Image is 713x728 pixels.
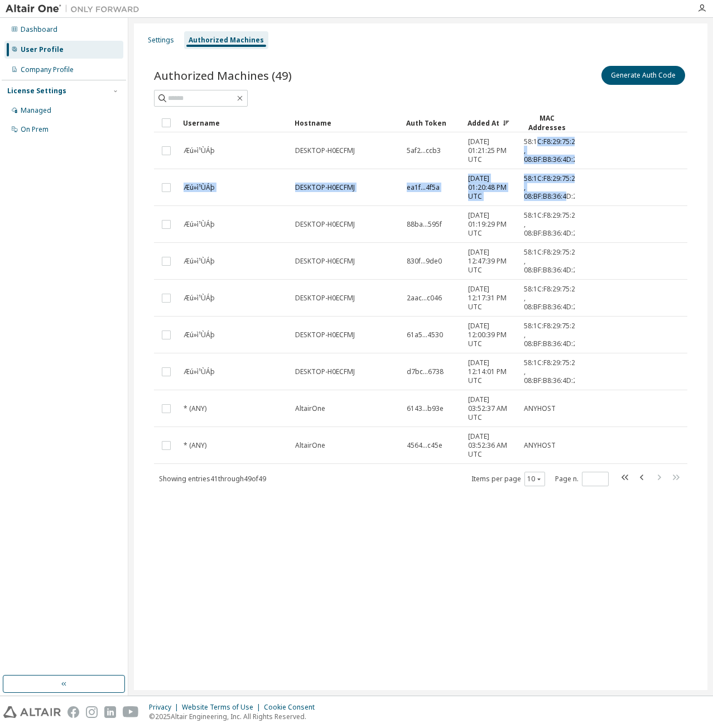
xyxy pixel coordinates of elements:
span: * (ANY) [184,441,206,450]
span: 88ba...595f [407,220,442,229]
span: d7bc...6738 [407,367,444,376]
span: DESKTOP-H0ECFMJ [295,183,355,192]
span: DESKTOP-H0ECFMJ [295,331,355,339]
span: 4564...c45e [407,441,442,450]
div: Dashboard [21,25,57,34]
span: 58:1C:F8:29:75:2F , 08:BF:B8:36:4D:27 [524,322,581,348]
p: © 2025 Altair Engineering, Inc. All Rights Reserved. [149,712,321,721]
span: [DATE] 12:47:39 PM UTC [468,248,514,275]
span: Æú»ì¹ÙÁþ [184,331,215,339]
div: Auth Token [406,114,459,132]
span: Items per page [471,472,545,486]
div: On Prem [21,125,49,134]
button: 10 [527,475,542,483]
div: Privacy [149,703,182,712]
img: altair_logo.svg [3,706,61,718]
button: Generate Auth Code [601,66,685,85]
span: AltairOne [295,404,325,413]
span: [DATE] 01:20:48 PM UTC [468,174,514,201]
span: 2aac...c046 [407,294,442,303]
span: Æú»ì¹ÙÁþ [184,257,215,266]
span: 58:1C:F8:29:75:2F , 08:BF:B8:36:4D:27 [524,174,581,201]
div: Hostname [295,114,397,132]
span: [DATE] 03:52:36 AM UTC [468,432,514,459]
span: * (ANY) [184,404,206,413]
span: DESKTOP-H0ECFMJ [295,294,355,303]
span: [DATE] 12:14:01 PM UTC [468,358,514,385]
div: Website Terms of Use [182,703,264,712]
span: Æú»ì¹ÙÁþ [184,220,215,229]
span: [DATE] 01:21:25 PM UTC [468,137,514,164]
span: Page n. [555,472,609,486]
span: ea1f...4f5a [407,183,440,192]
img: Altair One [6,3,145,15]
span: 830f...9de0 [407,257,442,266]
span: 58:1C:F8:29:75:2F , 08:BF:B8:36:4D:27 [524,285,581,312]
span: [DATE] 03:52:37 AM UTC [468,395,514,422]
span: Æú»ì¹ÙÁþ [184,183,215,192]
span: [DATE] 12:00:39 PM UTC [468,322,514,348]
div: Company Profile [21,65,74,74]
span: Æú»ì¹ÙÁþ [184,146,215,155]
span: 61a5...4530 [407,331,443,339]
span: [DATE] 12:17:31 PM UTC [468,285,514,312]
img: youtube.svg [123,706,139,718]
span: AltairOne [295,441,325,450]
div: User Profile [21,45,64,54]
span: ANYHOST [524,404,556,413]
span: 5af2...ccb3 [407,146,441,155]
div: Username [183,114,286,132]
span: Showing entries 41 through 49 of 49 [159,474,266,483]
img: facebook.svg [68,706,79,718]
span: 6143...b93e [407,404,444,413]
img: linkedin.svg [104,706,116,718]
span: ANYHOST [524,441,556,450]
span: Æú»ì¹ÙÁþ [184,367,215,376]
div: Authorized Machines [189,36,264,45]
span: DESKTOP-H0ECFMJ [295,146,355,155]
div: Cookie Consent [264,703,321,712]
span: 58:1C:F8:29:75:2F , 08:BF:B8:36:4D:27 [524,211,581,238]
span: Æú»ì¹ÙÁþ [184,294,215,303]
span: 58:1C:F8:29:75:2F , 08:BF:B8:36:4D:27 [524,248,581,275]
span: DESKTOP-H0ECFMJ [295,220,355,229]
div: Added At [468,114,514,132]
span: DESKTOP-H0ECFMJ [295,257,355,266]
span: DESKTOP-H0ECFMJ [295,367,355,376]
div: Settings [148,36,174,45]
span: 58:1C:F8:29:75:2F , 08:BF:B8:36:4D:27 [524,358,581,385]
span: Authorized Machines (49) [154,68,292,83]
div: Managed [21,106,51,115]
span: 58:1C:F8:29:75:2F , 08:BF:B8:36:4D:27 [524,137,581,164]
span: [DATE] 01:19:29 PM UTC [468,211,514,238]
img: instagram.svg [86,706,98,718]
div: License Settings [7,87,66,95]
div: MAC Addresses [523,113,570,132]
